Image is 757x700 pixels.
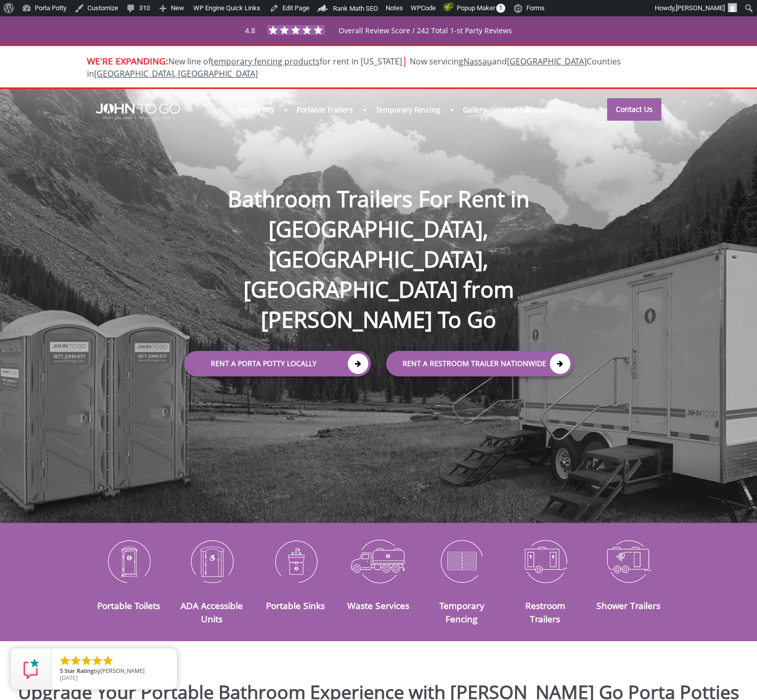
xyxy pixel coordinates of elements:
[386,351,573,376] a: rent a RESTROOM TRAILER Nationwide
[716,659,757,700] button: Live Chat
[21,659,41,679] img: Review Rating
[454,99,495,121] a: Gallery
[245,26,255,35] span: 4.8
[70,654,82,667] li: 
[333,5,378,12] span: Rank Math SEO
[96,103,180,120] img: JOHN to go
[60,667,63,674] span: 5
[181,599,243,625] a: ADA Accessible Units
[102,654,114,667] li: 
[87,55,168,67] span: WE'RE EXPANDING:
[495,99,563,121] a: Unit Calculator
[59,654,71,667] li: 
[428,534,496,588] img: Temporary-Fencing-cion_N.png
[511,534,579,588] img: Restroom-Trailers-icon_N.png
[91,654,103,667] li: 
[95,534,163,588] img: Portable-Toilets-icon_N.png
[100,667,145,674] span: [PERSON_NAME]
[607,98,661,121] a: Contact Us
[80,654,93,667] li: 
[402,54,408,67] span: |
[211,56,320,67] a: temporary fencing products
[463,56,492,67] a: Nassau
[507,56,587,67] a: [GEOGRAPHIC_DATA]
[94,68,258,79] a: [GEOGRAPHIC_DATA], [GEOGRAPHIC_DATA]
[525,599,565,625] a: Restroom Trailers
[594,534,662,588] img: Shower-Trailers-icon_N.png
[60,668,169,675] span: by
[345,534,413,588] img: Waste-Services-icon_N.png
[97,599,160,612] a: Portable Toilets
[174,151,583,335] h1: Bathroom Trailers For Rent in [GEOGRAPHIC_DATA], [GEOGRAPHIC_DATA], [GEOGRAPHIC_DATA] from [PERSO...
[60,674,78,682] span: [DATE]
[178,534,246,588] img: ADA-Accessible-Units-icon_N.png
[496,4,505,13] span: 1
[64,667,94,674] span: Star Rating
[676,4,725,12] span: [PERSON_NAME]
[339,26,512,56] span: Overall Review Score / 242 Total 1-st Party Reviews
[288,99,361,121] a: Portable Trailers
[347,599,409,612] a: Waste Services
[184,351,371,376] a: Rent a Porta Potty Locally
[439,599,484,625] a: Temporary Fencing
[229,99,283,121] a: Porta Potty
[367,99,449,121] a: Temporary Fencing
[261,534,329,588] img: Portable-Sinks-icon_N.png
[596,599,660,612] a: Shower Trailers
[87,56,621,80] span: New line of for rent in [US_STATE]
[266,599,325,612] a: Portable Sinks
